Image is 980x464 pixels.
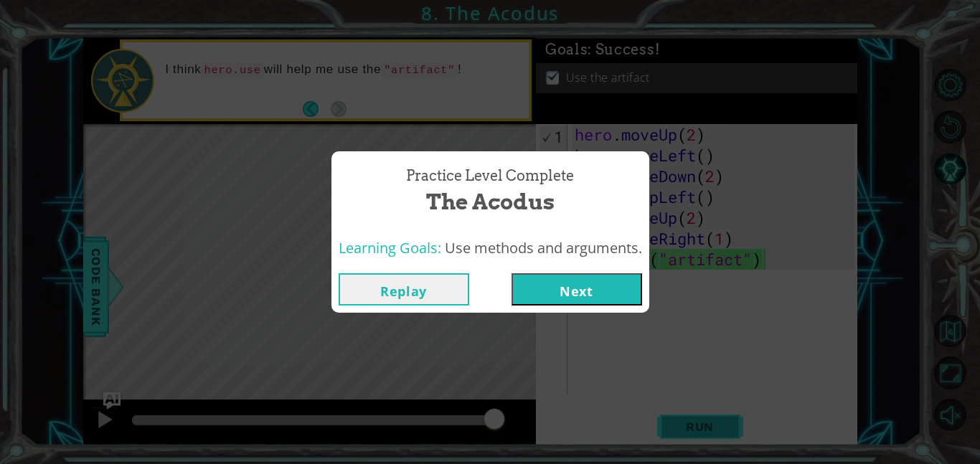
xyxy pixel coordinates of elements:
span: Use methods and arguments. [445,238,642,257]
button: Replay [339,273,469,306]
span: Learning Goals: [339,238,441,257]
span: Practice Level Complete [406,166,574,186]
button: Next [512,273,642,306]
span: The Acodus [426,186,555,217]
